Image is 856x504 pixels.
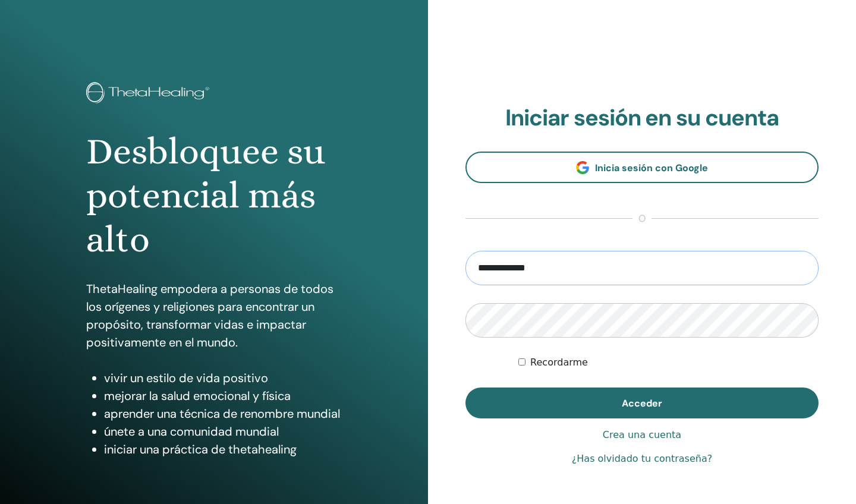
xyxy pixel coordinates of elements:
[104,369,342,387] li: vivir un estilo de vida positivo
[465,152,819,183] a: Inicia sesión con Google
[603,428,681,442] a: Crea una cuenta
[86,130,342,262] h1: Desbloquee su potencial más alto
[530,355,588,370] label: Recordarme
[104,440,342,458] li: iniciar una práctica de thetahealing
[465,105,819,132] h2: Iniciar sesión en su cuenta
[104,387,342,405] li: mejorar la salud emocional y física
[104,405,342,423] li: aprender una técnica de renombre mundial
[104,423,342,440] li: únete a una comunidad mundial
[86,280,342,351] p: ThetaHealing empodera a personas de todos los orígenes y religiones para encontrar un propósito, ...
[595,162,708,174] span: Inicia sesión con Google
[518,355,819,370] div: Mantenerme autenticado indefinidamente o hasta cerrar la sesión manualmente
[622,397,662,409] span: Acceder
[572,452,712,466] a: ¿Has olvidado tu contraseña?
[632,212,652,226] span: o
[465,388,819,418] button: Acceder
